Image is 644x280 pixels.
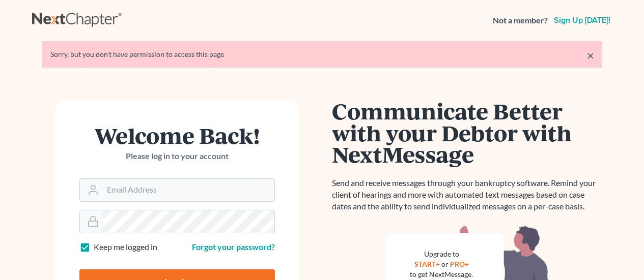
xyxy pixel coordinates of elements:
[192,242,275,252] a: Forgot your password?
[441,260,449,268] span: or
[50,49,594,59] div: Sorry, but you don't have permission to access this page
[79,125,275,146] h1: Welcome Back!
[450,260,469,268] a: PRO+
[410,269,473,279] div: to get NextMessage.
[94,241,157,253] label: Keep me logged in
[103,179,274,201] input: Email Address
[552,16,612,24] a: Sign up [DATE]!
[332,177,602,212] p: Send and receive messages through your bankruptcy software. Remind your client of hearings and mo...
[332,100,602,165] h1: Communicate Better with your Debtor with NextMessage
[414,260,440,268] a: START+
[493,15,548,26] strong: Not a member?
[410,249,473,259] div: Upgrade to
[587,49,594,61] a: ×
[79,150,275,162] p: Please log in to your account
